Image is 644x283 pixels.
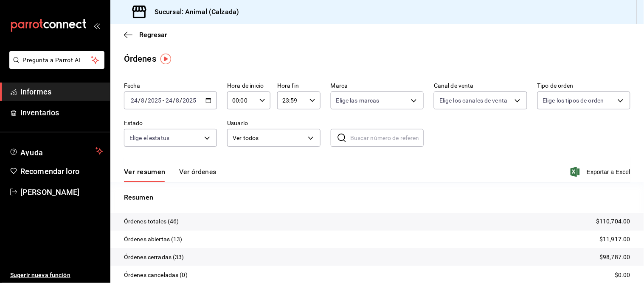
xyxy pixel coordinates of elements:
font: Marca [331,83,348,89]
button: abrir_cajón_menú [93,22,100,29]
font: Elige las marcas [336,97,380,104]
input: -- [130,97,138,104]
font: Ver todos [233,134,259,141]
input: -- [141,97,145,104]
font: Resumen [124,193,153,201]
font: $98,787.00 [600,254,630,260]
font: / [138,97,141,104]
font: Órdenes [124,54,156,64]
font: $0.00 [615,272,630,278]
font: Hora de inicio [227,83,264,89]
font: Órdenes totales (46) [124,218,179,225]
button: Pregunta a Parrot AI [9,51,104,69]
font: Elige los tipos de orden [543,97,604,104]
font: Ayuda [20,148,43,157]
font: Usuario [227,120,248,127]
font: Sucursal: Animal (Calzada) [155,8,239,16]
font: Elige los canales de venta [439,97,507,104]
font: Exportar a Excel [587,169,630,175]
font: Sugerir nueva función [10,272,70,278]
font: Informes [20,87,51,96]
font: - [163,97,164,104]
a: Pregunta a Parrot AI [6,62,104,71]
input: Buscar número de referencia [350,129,424,146]
font: $11,917.00 [600,236,630,243]
font: / [145,97,147,104]
font: Órdenes cerradas (33) [124,254,184,260]
input: ---- [183,97,197,104]
font: Ver resumen [124,168,166,176]
font: [PERSON_NAME] [20,188,80,197]
button: Exportar a Excel [572,167,630,177]
input: ---- [147,97,162,104]
font: Canal de venta [434,83,474,89]
font: / [180,97,183,104]
font: Estado [124,120,143,127]
font: Órdenes canceladas (0) [124,272,188,278]
font: Fecha [124,83,141,89]
font: $110,704.00 [596,218,630,225]
font: Órdenes abiertas (13) [124,236,183,243]
font: Elige el estatus [129,134,169,141]
div: pestañas de navegación [124,167,217,182]
font: Ver órdenes [179,168,217,176]
font: Tipo de orden [537,83,574,89]
input: -- [165,97,173,104]
font: Regresar [139,31,167,39]
font: Pregunta a Parrot AI [23,57,81,63]
font: Recomendar loro [20,167,79,176]
font: / [173,97,175,104]
font: Inventarios [20,108,59,117]
input: -- [176,97,180,104]
button: Regresar [124,31,167,39]
font: Hora fin [277,83,299,89]
img: Marcador de información sobre herramientas [160,54,171,64]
